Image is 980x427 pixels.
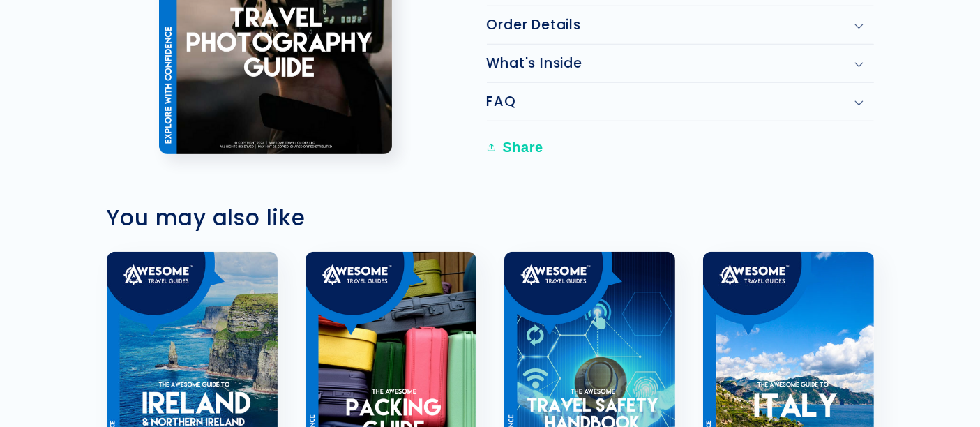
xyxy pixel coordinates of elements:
h2: Order Details [487,17,581,33]
h2: FAQ [487,93,516,110]
summary: FAQ [487,83,874,121]
button: Share [487,132,548,163]
h2: What's Inside [487,55,582,72]
summary: What's Inside [487,45,874,82]
summary: Order Details [487,6,874,44]
h2: You may also like [107,204,874,231]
